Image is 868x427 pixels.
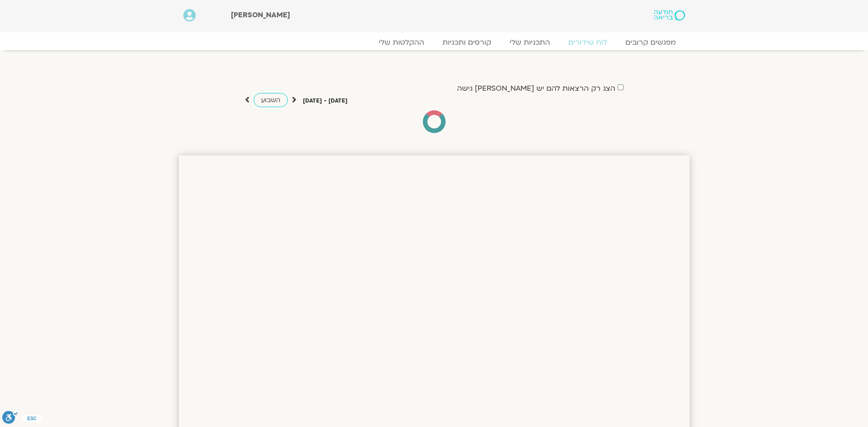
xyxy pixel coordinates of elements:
[183,38,685,47] nav: Menu
[231,10,290,20] span: [PERSON_NAME]
[254,93,288,107] a: השבוע
[500,38,559,47] a: התכניות שלי
[369,38,433,47] a: ההקלטות שלי
[559,38,616,47] a: לוח שידורים
[457,84,615,93] label: הצג רק הרצאות להם יש [PERSON_NAME] גישה
[261,96,281,104] span: השבוע
[616,38,685,47] a: מפגשים קרובים
[303,96,348,106] p: [DATE] - [DATE]
[433,38,500,47] a: קורסים ותכניות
